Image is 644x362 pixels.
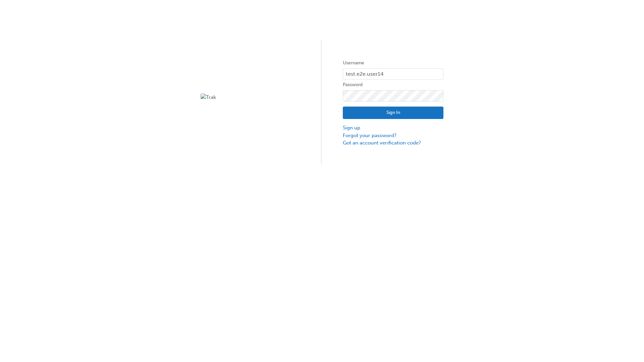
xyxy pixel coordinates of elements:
[343,124,443,132] a: Sign up
[343,59,443,67] label: Username
[343,68,443,80] input: Username
[343,139,443,147] a: Got an account verification code?
[201,94,301,101] img: Trak
[343,107,443,119] button: Sign In
[343,132,443,139] a: Forgot your password?
[343,81,443,89] label: Password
